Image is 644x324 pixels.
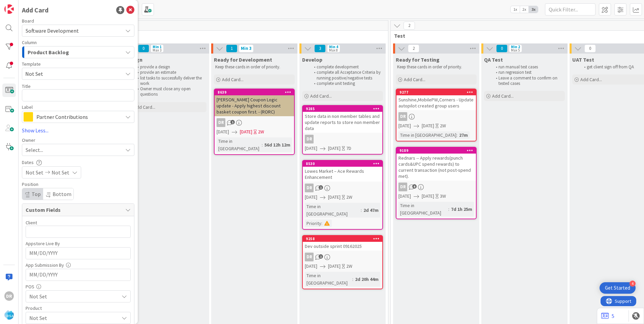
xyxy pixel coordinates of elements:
span: [DATE] [398,193,411,200]
div: 9189Rednars -- Apply rewards(punch cards&UPC spend rewards) to current transaction (not post-spen... [396,148,476,181]
li: complete all Acceptance Criteria by running positive/negative tests [310,70,382,81]
span: Add Card... [222,76,244,83]
a: 5 [601,312,614,320]
div: 9285 [303,106,382,112]
div: 8530 [306,161,382,166]
div: 7D [346,145,351,152]
div: App Submission By [26,263,131,267]
div: Min 2 [511,45,520,48]
div: Time in [GEOGRAPHIC_DATA] [398,202,448,217]
span: Select... [26,146,43,154]
span: UAT Test [572,56,594,63]
input: Quick Filter... [545,3,595,15]
label: Title [22,83,31,89]
span: 1 [226,44,237,53]
span: Software Development [26,27,79,34]
span: 1 [319,254,323,259]
div: Rednars -- Apply rewards(punch cards&UPC spend rewards) to current transaction (not post-spend met). [396,154,476,181]
div: 7d 1h 25m [449,205,474,213]
span: Deliver [36,32,380,39]
span: 0 [496,44,508,53]
div: Min 1 [153,45,162,48]
p: Keep these cards in order of priority. [397,64,475,70]
div: 9258 [306,236,382,241]
div: Lowes Market – Ace Rewards Enhancement [303,167,382,182]
p: Keep these cards in order of priority. [215,64,293,70]
span: 6 [412,184,417,189]
a: Show Less... [22,126,134,134]
div: 2d 20h 44m [353,276,380,283]
span: 3 [314,44,326,53]
span: 1x [511,6,520,13]
span: Product Backlog [28,48,69,57]
span: [DATE] [422,193,434,200]
span: [DATE] [328,145,341,152]
li: provide a design [134,64,205,70]
span: [DATE] [240,128,252,135]
span: QA Test [484,56,503,63]
div: Max 3 [153,48,161,52]
div: DR [215,118,294,127]
li: run manual test cases [492,64,564,70]
span: Owner [22,138,35,142]
div: 8639 [218,90,294,95]
span: 0 [584,44,596,53]
li: run regression test [492,70,564,75]
a: 9258Dev outside sprint 09162025DR[DATE][DATE]2WTime in [GEOGRAPHIC_DATA]:2d 20h 44m [302,235,383,289]
div: Min 4 [329,45,338,48]
span: Column [22,40,37,45]
span: : [448,205,449,213]
div: POS [26,284,131,289]
li: Owner must close any open questions [134,86,205,97]
div: 27m [457,131,470,139]
div: 9277 [399,90,476,95]
div: Max 8 [329,48,338,52]
div: 9277 [396,89,476,95]
span: Add Card... [580,76,602,83]
span: Add Card... [134,104,155,110]
span: Not Set [52,168,69,176]
span: Ready for Development [214,56,272,63]
span: Board [22,19,34,23]
div: DR [396,112,476,121]
a: 8639[PERSON_NAME] Coupon Logic update - Apply highest discount basket coupon first. - (RORC)DR[DA... [214,89,295,155]
div: Priority [305,220,321,227]
label: Client [26,220,37,226]
div: DR [305,184,314,192]
div: Add Card [22,5,49,15]
img: avatar [4,310,14,320]
div: 2d 47m [362,206,380,214]
div: Open Get Started checklist, remaining modules: 4 [600,282,636,294]
span: [DATE] [217,128,229,135]
span: : [361,206,362,214]
input: MM/DD/YYYY [29,248,127,259]
div: 2W [258,128,264,135]
span: 3x [529,6,538,13]
div: 9189 [396,148,476,154]
div: 9285 [306,106,382,111]
span: 2x [520,6,529,13]
div: Get Started [605,285,630,291]
span: 0 [138,44,149,53]
span: : [321,220,322,227]
div: 9258 [303,236,382,242]
div: 8530Lowes Market – Ace Rewards Enhancement [303,161,382,182]
span: Add Card... [404,76,425,83]
a: 9285Store data in non member tables and update reports to store non member dataDR[DATE][DATE]7D [302,105,383,155]
span: 1 [319,185,323,190]
div: 3W [440,193,446,200]
span: Partner Contributions [36,112,119,122]
div: Sunshine,MobilePW,Corners - Update autopilot created group users [396,95,476,110]
span: [DATE] [398,122,411,129]
div: Min 3 [241,47,252,50]
span: Position [22,182,38,187]
span: [DATE] [305,145,317,152]
span: 2 [408,44,419,53]
li: Leave a comment to confirm on tested cases [492,75,564,87]
a: 8530Lowes Market – Ace Rewards EnhancementDR[DATE][DATE]2WTime in [GEOGRAPHIC_DATA]:2d 47mPriority: [302,160,383,230]
div: 9277Sunshine,MobilePW,Corners - Update autopilot created group users [396,89,476,110]
div: 9189 [399,148,476,153]
input: MM/DD/YYYY [29,269,127,281]
li: list tasks to successfully deliver the work [134,75,205,87]
div: Max 5 [511,48,520,52]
